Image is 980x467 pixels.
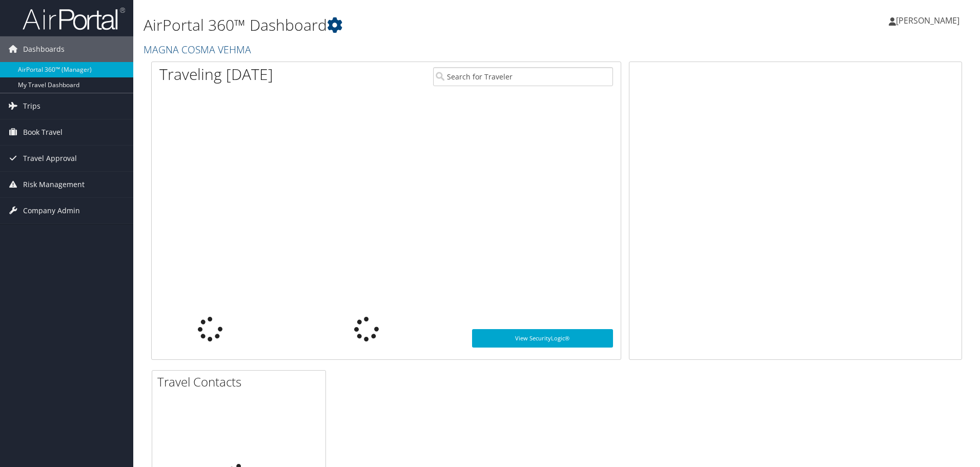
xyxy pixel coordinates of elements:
[157,373,325,391] h2: Travel Contacts
[472,329,613,348] a: View SecurityLogic®
[23,172,85,197] span: Risk Management
[23,93,40,119] span: Trips
[23,198,80,224] span: Company Admin
[896,15,959,26] span: [PERSON_NAME]
[23,7,125,31] img: airportal-logo.png
[144,43,254,56] a: MAGNA COSMA VEHMA
[433,67,613,86] input: Search for Traveler
[23,36,65,62] span: Dashboards
[889,5,970,36] a: [PERSON_NAME]
[23,146,77,171] span: Travel Approval
[23,119,63,145] span: Book Travel
[144,14,695,36] h1: AirPortal 360™ Dashboard
[159,64,273,85] h1: Traveling [DATE]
